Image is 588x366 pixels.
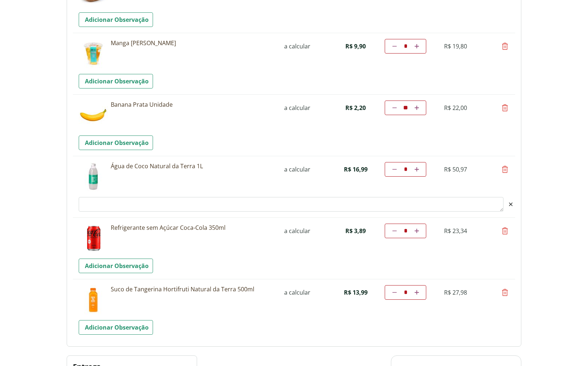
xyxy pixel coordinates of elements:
a: Adicionar Observação [79,320,153,335]
img: Refrigerante sem Açúcar Coca-Cola 350ml [79,224,108,253]
img: Suco de Tangerina Hortifruti Natural da Terra 500ml [79,285,108,314]
a: Água de Coco Natural da Terra 1L [111,162,271,170]
span: R$ 23,34 [444,227,467,235]
span: R$ 2,20 [345,104,366,112]
span: a calcular [284,165,310,173]
span: R$ 9,90 [345,42,366,50]
a: Suco de Tangerina Hortifruti Natural da Terra 500ml [111,285,271,293]
a: Adicionar Observação [79,74,153,88]
a: Adicionar Observação [79,12,153,27]
span: R$ 27,98 [444,288,467,296]
span: R$ 19,80 [444,42,467,50]
span: a calcular [284,104,310,112]
span: R$ 22,00 [444,104,467,112]
img: Banana Prata Unidade [79,101,108,130]
a: Manga [PERSON_NAME] [111,39,271,47]
a: Refrigerante sem Açúcar Coca-Cola 350ml [111,224,271,232]
a: Adicionar Observação [79,135,153,150]
a: Banana Prata Unidade [111,101,271,109]
img: Manga Tommy Cortadinha [79,39,108,68]
span: R$ 13,99 [344,288,368,296]
span: R$ 50,97 [444,165,467,173]
span: a calcular [284,227,310,235]
span: R$ 16,99 [344,165,368,173]
a: Adicionar Observação [79,259,153,273]
span: a calcular [284,42,310,50]
span: a calcular [284,288,310,296]
span: R$ 3,89 [345,227,366,235]
img: Água de Coco Natural da Terra 1L [79,162,108,191]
